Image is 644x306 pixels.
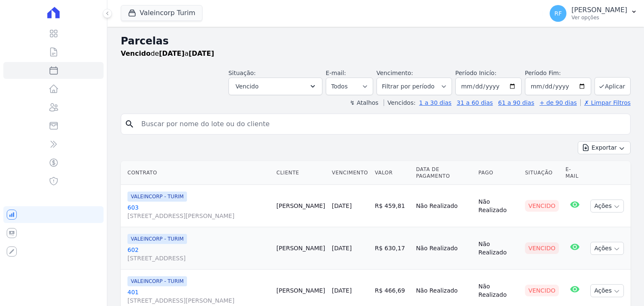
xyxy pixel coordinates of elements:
[475,185,522,227] td: Não Realizado
[332,287,352,294] a: [DATE]
[121,34,631,49] h2: Parcelas
[127,246,270,262] a: 602[STREET_ADDRESS]
[590,284,624,297] button: Ações
[127,203,270,220] a: 603[STREET_ADDRESS][PERSON_NAME]
[121,49,214,59] p: de a
[562,161,587,185] th: E-mail
[525,242,559,254] div: Vencido
[127,234,187,244] span: VALEINCORP - TURIM
[159,49,184,57] strong: [DATE]
[121,161,273,185] th: Contrato
[413,227,475,270] td: Não Realizado
[525,69,591,78] label: Período Fim:
[121,49,151,57] strong: Vencido
[371,227,413,270] td: R$ 630,17
[571,6,627,14] p: [PERSON_NAME]
[475,227,522,270] td: Não Realizado
[236,81,259,91] span: Vencido
[578,141,631,154] button: Exportar
[580,99,631,106] a: ✗ Limpar Filtros
[136,116,627,132] input: Buscar por nome do lote ou do cliente
[127,254,270,262] span: [STREET_ADDRESS]
[273,227,328,270] td: [PERSON_NAME]
[540,99,577,106] a: + de 90 dias
[554,10,562,16] span: RF
[455,70,496,76] label: Período Inicío:
[273,185,328,227] td: [PERSON_NAME]
[590,242,624,255] button: Ações
[189,49,214,57] strong: [DATE]
[127,192,187,202] span: VALEINCORP - TURIM
[371,185,413,227] td: R$ 459,81
[525,285,559,296] div: Vencido
[332,245,352,252] a: [DATE]
[329,161,371,185] th: Vencimento
[525,200,559,212] div: Vencido
[413,185,475,227] td: Não Realizado
[332,202,352,209] a: [DATE]
[384,99,415,106] label: Vencidos:
[229,78,322,95] button: Vencido
[475,161,522,185] th: Pago
[377,70,413,76] label: Vencimento:
[127,296,270,305] span: [STREET_ADDRESS][PERSON_NAME]
[326,70,346,76] label: E-mail:
[543,2,644,25] button: RF [PERSON_NAME] Ver opções
[571,14,627,21] p: Ver opções
[371,161,413,185] th: Valor
[457,99,493,106] a: 31 a 60 dias
[419,99,452,106] a: 1 a 30 dias
[595,77,631,95] button: Aplicar
[125,119,135,129] i: search
[127,212,270,220] span: [STREET_ADDRESS][PERSON_NAME]
[350,99,378,106] label: ↯ Atalhos
[498,99,534,106] a: 61 a 90 dias
[590,200,624,213] button: Ações
[229,70,256,76] label: Situação:
[522,161,562,185] th: Situação
[121,5,203,21] button: Valeincorp Turim
[127,276,187,286] span: VALEINCORP - TURIM
[127,288,270,305] a: 401[STREET_ADDRESS][PERSON_NAME]
[413,161,475,185] th: Data de Pagamento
